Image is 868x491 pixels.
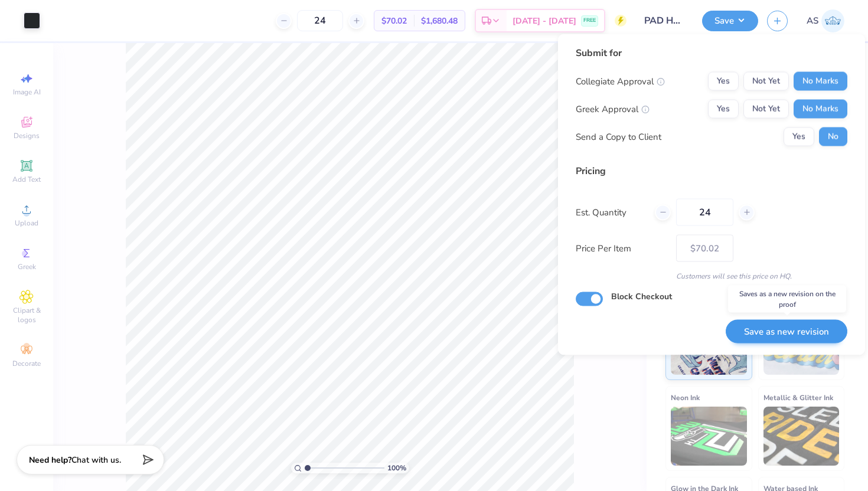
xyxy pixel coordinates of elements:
[794,100,847,119] button: No Marks
[381,15,407,27] span: $70.02
[576,130,661,143] div: Send a Copy to Client
[12,175,41,184] span: Add Text
[807,9,844,32] a: AS
[794,72,847,91] button: No Marks
[583,17,596,25] span: FREE
[13,87,41,97] span: Image AI
[576,46,847,60] div: Submit for
[671,391,700,404] span: Neon Ink
[576,205,646,219] label: Est. Quantity
[387,463,406,473] span: 100 %
[671,407,747,466] img: Neon Ink
[576,271,847,281] div: Customers will see this price on HQ.
[6,306,47,325] span: Clipart & logos
[29,454,71,466] strong: Need help?
[784,127,814,146] button: Yes
[821,9,844,32] img: Ashutosh Sharma
[576,241,667,255] label: Price Per Item
[743,100,789,119] button: Not Yet
[576,102,650,116] div: Greek Approval
[611,290,672,303] label: Block Checkout
[297,10,343,31] input: – –
[726,319,847,343] button: Save as new revision
[819,127,847,146] button: No
[513,15,576,27] span: [DATE] - [DATE]
[763,391,833,404] span: Metallic & Glitter Ink
[708,100,739,119] button: Yes
[14,131,40,140] span: Designs
[576,74,665,88] div: Collegiate Approval
[676,199,733,226] input: – –
[763,407,840,466] img: Metallic & Glitter Ink
[15,218,38,228] span: Upload
[12,359,41,368] span: Decorate
[18,262,36,271] span: Greek
[807,14,818,28] span: AS
[576,164,847,178] div: Pricing
[708,72,739,91] button: Yes
[728,286,846,313] div: Saves as a new revision on the proof
[421,15,458,27] span: $1,680.48
[71,454,121,466] span: Chat with us.
[635,9,693,32] input: Untitled Design
[743,72,789,91] button: Not Yet
[702,11,758,31] button: Save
